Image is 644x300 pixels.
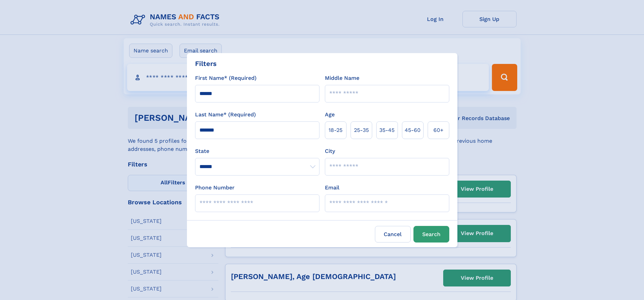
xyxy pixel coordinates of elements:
[195,147,319,155] label: State
[433,126,444,134] span: 60+
[375,226,411,243] label: Cancel
[405,126,421,134] span: 45‑60
[413,226,449,243] button: Search
[379,126,395,134] span: 35‑45
[195,111,256,119] label: Last Name* (Required)
[325,74,359,82] label: Middle Name
[325,111,335,119] label: Age
[354,126,369,134] span: 25‑35
[195,74,257,82] label: First Name* (Required)
[325,184,339,192] label: Email
[325,147,335,155] label: City
[329,126,342,134] span: 18‑25
[195,59,217,69] div: Filters
[195,184,235,192] label: Phone Number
